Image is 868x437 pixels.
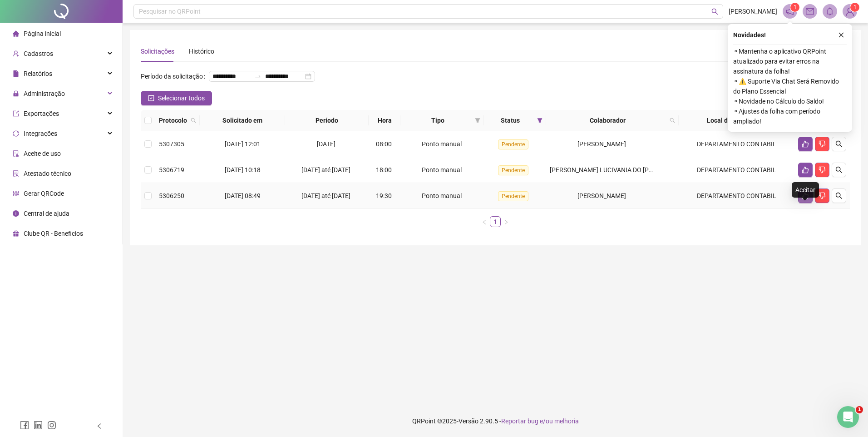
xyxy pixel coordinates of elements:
[733,30,766,40] span: Novidades !
[498,165,528,175] span: Pendente
[189,114,198,127] span: search
[853,4,857,10] span: 1
[34,421,43,430] span: linkedin
[786,7,794,15] span: notification
[490,216,501,227] li: 1
[159,192,184,199] span: 5306250
[498,139,528,149] span: Pendente
[802,140,809,148] span: like
[225,140,261,148] span: [DATE] 12:01
[488,115,533,125] span: Status
[301,192,350,199] span: [DATE] até [DATE]
[13,30,19,37] span: home
[729,6,777,16] span: [PERSON_NAME]
[459,417,478,425] span: Versão
[159,115,187,125] span: Protocolo
[550,166,741,174] span: [PERSON_NAME] LUCIVANIA DO [PERSON_NAME] [PERSON_NAME]
[843,5,857,18] img: 89982
[503,219,509,225] span: right
[802,166,809,174] span: like
[482,219,487,225] span: left
[479,216,490,227] button: left
[422,140,462,148] span: Ponto manual
[819,166,826,174] span: dislike
[141,69,209,84] label: Período da solicitação
[838,32,844,38] span: close
[668,114,677,127] span: search
[679,157,794,183] td: DEPARTAMENTO CONTABIL
[479,216,490,227] li: Página anterior
[13,110,19,117] span: export
[200,110,285,131] th: Solicitado em
[422,166,462,174] span: Ponto manual
[24,70,52,77] span: Relatórios
[837,406,859,428] iframe: Intercom live chat
[376,192,392,199] span: 19:30
[20,421,29,430] span: facebook
[682,115,782,125] span: Local de trabalho
[679,131,794,157] td: DEPARTAMENTO CONTABIL
[376,140,392,148] span: 08:00
[123,405,868,437] footer: QRPoint © 2025 - 2.90.5 -
[24,190,64,197] span: Gerar QRCode
[24,90,65,97] span: Administração
[254,73,261,80] span: to
[733,46,847,76] span: ⚬ Mantenha o aplicativo QRPoint atualizado para evitar erros na assinatura da folha!
[577,192,626,199] span: [PERSON_NAME]
[285,110,369,131] th: Período
[13,150,19,157] span: audit
[550,115,666,125] span: Colaborador
[24,50,53,57] span: Cadastros
[225,166,261,174] span: [DATE] 10:18
[225,192,261,199] span: [DATE] 08:49
[159,166,184,174] span: 5306719
[13,130,19,137] span: sync
[819,140,826,148] span: dislike
[24,150,61,157] span: Aceite de uso
[498,191,528,201] span: Pendente
[24,230,83,237] span: Clube QR - Beneficios
[856,406,863,413] span: 1
[835,140,843,148] span: search
[191,118,196,123] span: search
[24,30,61,37] span: Página inicial
[835,166,843,174] span: search
[806,7,814,15] span: mail
[577,140,626,148] span: [PERSON_NAME]
[537,118,542,123] span: filter
[189,46,214,56] div: Histórico
[376,166,392,174] span: 18:00
[792,182,819,198] div: Aceitar
[850,3,859,12] sup: Atualize o seu contato no menu Meus Dados
[422,192,462,199] span: Ponto manual
[794,4,797,10] span: 1
[24,130,57,137] span: Integrações
[535,114,544,127] span: filter
[501,417,579,425] span: Reportar bug e/ou melhoria
[317,140,335,148] span: [DATE]
[670,118,675,123] span: search
[733,106,847,126] span: ⚬ Ajustes da folha com período ampliado!
[141,91,212,105] button: Selecionar todos
[148,95,154,101] span: check-square
[159,140,184,148] span: 5307305
[13,190,19,197] span: qrcode
[13,70,19,77] span: file
[819,192,826,199] span: dislike
[141,46,174,56] div: Solicitações
[47,421,56,430] span: instagram
[301,166,350,174] span: [DATE] até [DATE]
[254,73,261,80] span: swap-right
[24,210,69,217] span: Central de ajuda
[826,7,834,15] span: bell
[13,230,19,237] span: gift
[404,115,471,125] span: Tipo
[24,170,71,177] span: Atestado técnico
[835,192,843,199] span: search
[679,183,794,209] td: DEPARTAMENTO CONTABIL
[13,210,19,217] span: info-circle
[733,96,847,106] span: ⚬ Novidade no Cálculo do Saldo!
[790,3,799,12] sup: 1
[475,118,480,123] span: filter
[369,110,401,131] th: Hora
